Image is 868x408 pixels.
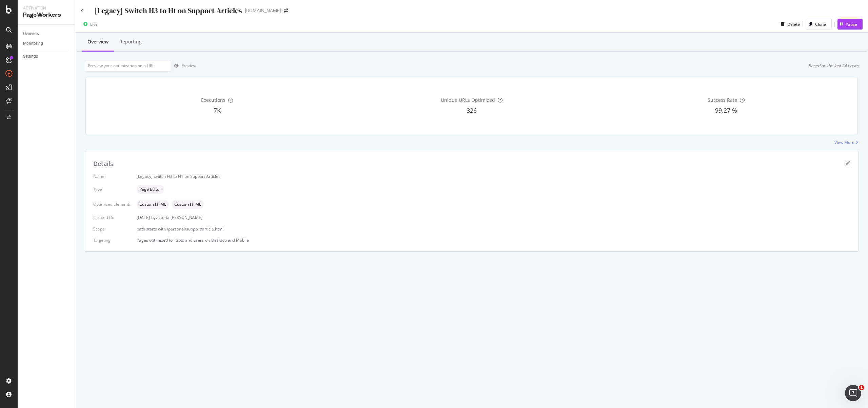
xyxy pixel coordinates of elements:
a: Click to go back [81,9,83,13]
p: The team can also help [33,8,84,15]
button: Upload attachment [32,222,38,228]
div: Pages optimized for on [137,237,850,243]
div: pen-to-square [845,161,850,166]
span: Success Rate [708,97,737,103]
button: Delete [778,19,800,30]
div: Name [93,173,131,179]
button: Emoji picker [11,222,16,228]
div: neutral label [172,200,204,209]
button: Gif picker [21,222,27,228]
a: Monitoring [23,40,70,47]
div: Customer Support says… [5,16,130,225]
div: Type [93,186,131,192]
div: [DOMAIN_NAME] [245,7,281,14]
div: Our network error codes are all negative numbers that indicate the crawler couldn't get any reply... [11,57,125,90]
div: PageWorkers [23,11,70,19]
span: Page Editor [139,187,161,191]
div: View More [834,140,854,145]
a: View More [834,140,859,145]
button: go back [4,3,17,16]
b: -151: The HTTP response had no content in its body [11,77,107,90]
div: Close [119,3,131,15]
div: Bots and users [176,237,204,243]
div: [Legacy] Switch H3 to H1 on Support Articles [137,173,850,179]
div: Based on the last 24 hours [808,63,859,69]
div: [Legacy] Switch H3 to H1 on Support Articles [95,5,242,16]
span: 1 [859,385,864,390]
div: • DNS problems [11,154,125,161]
input: Preview your optimization on a URL [85,60,171,72]
div: Optimized Elements [93,201,131,207]
div: Desktop and Mobile [211,237,249,243]
div: by victoria.[PERSON_NAME] [151,215,202,220]
div: Preview [181,63,196,69]
div: • Server connection issues [11,184,125,190]
div: Live [90,21,98,27]
img: Profile image for Customer Support [19,4,30,15]
span: 326 [467,106,477,114]
iframe: Intercom live chat [845,385,861,401]
div: I don't see HTTP Code -153 specifically listed in our network error codes documentation. However,... [5,16,130,224]
div: Activation [23,5,70,11]
div: Scope [93,226,131,232]
span: Executions [201,97,225,103]
span: Custom HTML [139,202,166,206]
div: Monitoring [23,40,43,47]
span: Unique URLs Optimized [441,97,495,103]
textarea: Message… [6,208,130,220]
div: [DATE] [137,215,850,220]
button: Pause [837,19,863,30]
a: Overview [23,30,70,37]
div: Targeting [93,237,131,243]
b: Common causes of network errors include: [11,137,103,149]
button: Home [106,3,119,16]
div: Pause [846,21,857,27]
div: Overview [23,30,39,37]
span: Custom HTML [174,202,201,206]
div: If you're seeing -153 errors frequently in your crawl, it suggests there may be connectivity or s... [11,194,125,220]
div: Delete [787,21,800,27]
a: Settings [23,53,70,60]
div: arrow-right-arrow-left [284,8,288,13]
div: Settings [23,53,38,60]
div: I don't see HTTP Code -153 specifically listed in our network error codes documentation. However,... [11,20,125,54]
span: 99.27 % [715,106,737,114]
a: Source reference 9276108: [59,48,64,53]
button: Clone [806,19,832,30]
button: Start recording [43,222,48,228]
div: Created On [93,215,131,220]
div: neutral label [137,200,169,209]
div: neutral label [137,185,164,194]
div: Overview [87,38,108,45]
span: path starts with /personal/support/article.html [137,226,223,232]
span: 7K [214,106,221,114]
button: Preview [171,60,196,71]
div: Clone [815,21,826,27]
div: Reporting [119,38,142,45]
h1: Customer Support [33,3,82,8]
div: Since -153 follows this numbering pattern, it's likely a similar network-level issue where our cr... [11,94,125,134]
div: • Timeouts [11,174,125,181]
div: Details [93,160,113,168]
button: Send a message… [116,220,127,230]
div: • Connection errors [11,164,125,170]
